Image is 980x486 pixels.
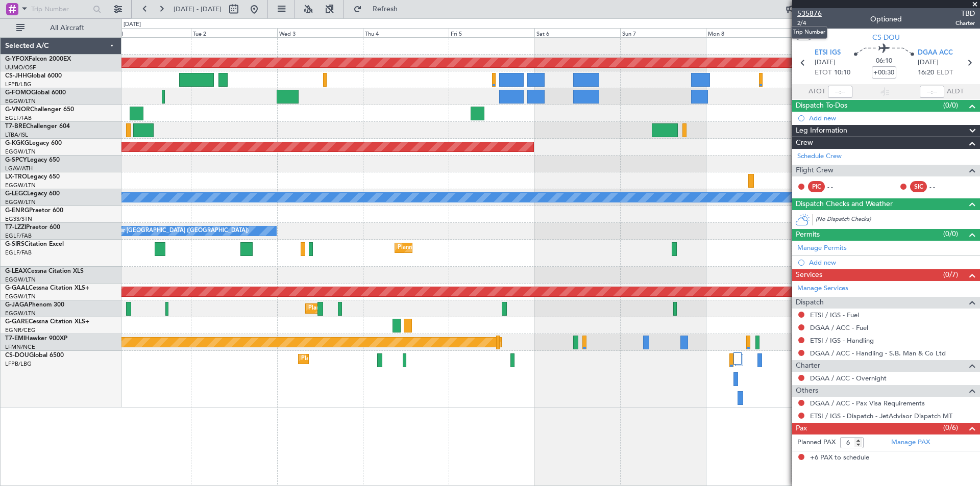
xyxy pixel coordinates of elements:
a: G-KGKGLegacy 600 [5,140,62,146]
span: T7-BRE [5,123,26,130]
a: G-FOMOGlobal 6000 [5,90,66,96]
span: G-SIRS [5,241,24,247]
div: Sat 6 [534,28,620,37]
span: Refresh [364,6,407,13]
div: Sun 7 [620,28,706,37]
div: SIC [910,181,927,192]
a: EGGW/LTN [5,293,36,300]
span: Services [796,269,822,281]
div: Owner [GEOGRAPHIC_DATA] ([GEOGRAPHIC_DATA]) [108,223,249,239]
a: G-GARECessna Citation XLS+ [5,319,89,325]
span: Permits [796,229,820,241]
a: Manage PAX [891,438,930,448]
a: EGLF/FAB [5,249,32,257]
div: Planned Maint [GEOGRAPHIC_DATA] ([GEOGRAPHIC_DATA]) [398,240,558,255]
span: CS-DOU [872,32,900,43]
a: DGAA / ACC - Overnight [810,374,887,382]
span: G-SPCY [5,157,27,163]
span: (0/0) [943,228,958,239]
span: TBD [955,8,975,19]
a: LFMN/NCE [5,343,35,351]
span: Charter [796,360,820,372]
span: G-LEAX [5,268,27,274]
span: ATOT [808,87,825,97]
span: [DATE] [918,58,939,68]
div: Tue 2 [191,28,277,37]
span: G-GAAL [5,285,29,291]
span: CS-JHH [5,73,27,79]
div: Wed 3 [277,28,363,37]
span: (0/7) [943,269,958,280]
div: - - [827,182,850,191]
a: Manage Services [797,284,848,294]
a: T7-LZZIPraetor 600 [5,224,60,231]
span: ETOT [815,68,831,78]
div: Planned Maint [GEOGRAPHIC_DATA] ([GEOGRAPHIC_DATA]) [301,351,462,367]
a: LTBA/ISL [5,131,28,139]
div: Trip Number [791,26,827,39]
a: G-LEAXCessna Citation XLS [5,268,84,274]
div: PIC [808,181,825,192]
span: ELDT [937,68,953,78]
div: Thu 4 [363,28,449,37]
a: DGAA / ACC - Handling - S.B. Man & Co Ltd [810,349,946,357]
span: 16:20 [918,68,934,78]
span: Others [796,385,818,397]
div: Mon 1 [105,28,191,37]
a: LFPB/LBG [5,81,32,88]
a: EGNR/CEG [5,326,36,334]
div: Mon 8 [706,28,792,37]
a: T7-BREChallenger 604 [5,123,70,130]
a: LX-TROLegacy 650 [5,174,60,180]
a: G-JAGAPhenom 300 [5,302,64,308]
span: Leg Information [796,125,847,137]
a: Manage Permits [797,243,847,253]
a: CS-DOUGlobal 6500 [5,352,64,359]
span: [DATE] - [DATE] [174,5,222,14]
span: All Aircraft [27,24,108,32]
a: T7-EMIHawker 900XP [5,336,67,342]
a: DGAA / ACC - Pax Visa Requirements [810,399,925,407]
a: UUMO/OSF [5,64,36,71]
a: EGLF/FAB [5,114,32,122]
a: DGAA / ACC - Fuel [810,323,868,332]
div: Optioned [870,14,902,24]
span: G-YFOX [5,56,29,62]
label: Planned PAX [797,438,836,448]
a: EGGW/LTN [5,182,36,189]
a: CS-JHHGlobal 6000 [5,73,62,79]
span: Dispatch To-Dos [796,100,847,112]
a: G-VNORChallenger 650 [5,107,74,113]
span: 10:10 [834,68,850,78]
span: Flight Crew [796,165,834,176]
div: Add new [809,114,975,122]
div: Fri 5 [449,28,534,37]
span: +6 PAX to schedule [810,453,869,463]
span: Dispatch [796,297,824,309]
a: EGGW/LTN [5,148,36,156]
a: EGGW/LTN [5,310,36,317]
button: All Aircraft [11,20,111,36]
a: G-SPCYLegacy 650 [5,157,60,163]
span: 535876 [797,8,822,19]
a: ETSI / IGS - Handling [810,336,874,345]
span: Pax [796,423,807,434]
div: (No Dispatch Checks) [816,215,980,226]
a: ETSI / IGS - Fuel [810,311,859,319]
span: G-LEGC [5,191,27,197]
button: Refresh [349,1,410,17]
span: G-JAGA [5,302,29,308]
div: - - [929,182,952,191]
span: 06:10 [876,56,892,66]
span: LX-TRO [5,174,27,180]
span: Charter [955,19,975,28]
span: G-VNOR [5,107,30,113]
a: EGGW/LTN [5,276,36,284]
span: G-ENRG [5,208,29,214]
a: G-GAALCessna Citation XLS+ [5,285,89,291]
a: EGGW/LTN [5,97,36,105]
span: ETSI IGS [815,48,841,58]
a: EGLF/FAB [5,232,32,240]
span: T7-LZZI [5,224,26,231]
a: ETSI / IGS - Dispatch - JetAdvisor Dispatch MT [810,412,952,420]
